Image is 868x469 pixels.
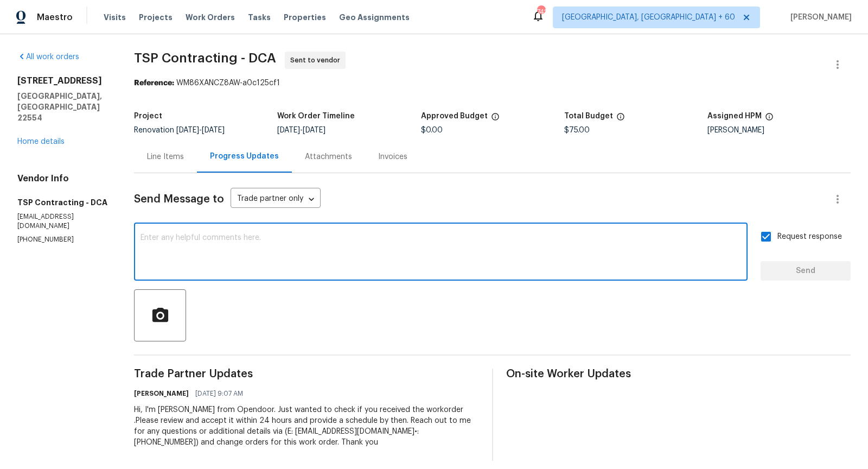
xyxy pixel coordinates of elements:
h5: TSP Contracting - DCA [17,197,108,208]
h5: Approved Budget [421,112,488,120]
h4: Vendor Info [17,173,108,184]
b: Reference: [134,79,174,87]
span: The total cost of line items that have been approved by both Opendoor and the Trade Partner. This... [491,112,500,126]
h2: [STREET_ADDRESS] [17,75,108,86]
span: [GEOGRAPHIC_DATA], [GEOGRAPHIC_DATA] + 60 [562,12,735,23]
div: [PERSON_NAME] [707,126,851,134]
span: $0.00 [421,126,443,134]
h5: Total Budget [564,112,613,120]
span: Projects [139,12,173,23]
span: Visits [104,12,126,23]
span: Tasks [248,14,271,21]
span: On-site Worker Updates [506,369,851,379]
h5: Project [134,112,162,120]
span: The hpm assigned to this work order. [765,112,774,126]
span: TSP Contracting - DCA [134,52,276,65]
h5: Work Order Timeline [277,112,355,120]
h5: [GEOGRAPHIC_DATA], [GEOGRAPHIC_DATA] 22554 [17,91,108,123]
span: Properties [284,12,326,23]
span: Sent to vendor [290,55,344,66]
div: Invoices [378,151,407,162]
div: Attachments [305,151,352,162]
span: Trade Partner Updates [134,369,478,379]
span: [DATE] [303,126,325,134]
h6: [PERSON_NAME] [134,388,189,399]
span: Renovation [134,126,225,134]
span: - [277,126,325,134]
span: - [176,126,225,134]
div: Progress Updates [210,151,279,162]
span: [DATE] [277,126,300,134]
span: Geo Assignments [339,12,410,23]
div: WM86XANCZ8AW-a0c125cf1 [134,78,851,88]
div: Line Items [147,151,184,162]
span: The total cost of line items that have been proposed by Opendoor. This sum includes line items th... [616,112,625,126]
span: Maestro [37,12,73,23]
span: [DATE] [176,126,199,134]
span: Request response [777,231,842,243]
div: Hi, I'm [PERSON_NAME] from Opendoor. Just wanted to check if you received the workorder .Please r... [134,404,478,448]
span: [PERSON_NAME] [786,12,852,23]
span: Send Message to [134,194,224,205]
span: Work Orders [186,12,235,23]
span: [DATE] [202,126,225,134]
div: Trade partner only [231,191,321,208]
span: $75.00 [564,126,590,134]
span: [DATE] 9:07 AM [195,388,243,399]
a: All work orders [17,53,79,61]
a: Home details [17,138,65,145]
h5: Assigned HPM [707,112,762,120]
p: [PHONE_NUMBER] [17,235,108,244]
p: [EMAIL_ADDRESS][DOMAIN_NAME] [17,212,108,231]
div: 742 [537,7,545,17]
